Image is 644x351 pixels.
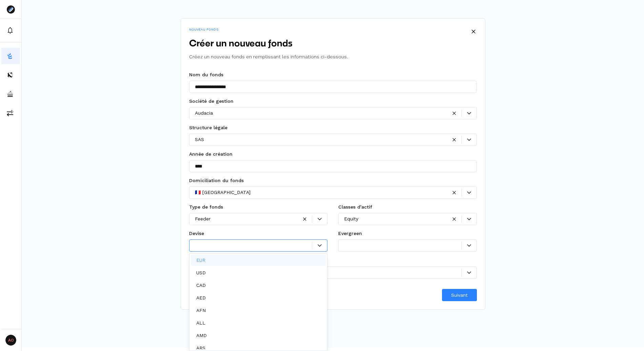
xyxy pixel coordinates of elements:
span: Domiciliation du fonds [189,177,244,184]
p: CAD [196,282,206,289]
span: Année de création [189,151,233,157]
span: Structure légale [189,124,227,131]
p: EUR [196,257,205,264]
span: Classes d'actif [338,203,372,210]
div: Fonds [181,18,485,310]
p: AED [196,294,206,301]
p: Créez un nouveau fonds en remplissant les informations ci-dessous. [189,53,477,60]
p: NOUVEAU FONDS [189,27,477,32]
p: ALL [196,319,205,327]
span: Suivant [451,292,468,299]
button: commissions [1,105,20,121]
img: commissions [7,110,14,116]
span: Devise [189,230,204,237]
button: asset-managers [1,86,20,102]
p: AMD [196,332,207,339]
h2: Créer un nouveau fonds [189,37,477,51]
p: AFN [196,307,206,314]
img: funds [7,53,14,59]
span: AO [5,335,16,346]
img: distributors [7,72,14,78]
p: USD [196,269,206,276]
button: funds [1,48,20,64]
span: Type de fonds [189,203,223,210]
span: Nom du fonds [189,71,223,78]
button: distributors [1,67,20,83]
span: Société de gestion [189,98,234,104]
button: Suivant [442,289,477,301]
img: asset-managers [7,91,14,97]
span: Evergreen [338,230,362,237]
